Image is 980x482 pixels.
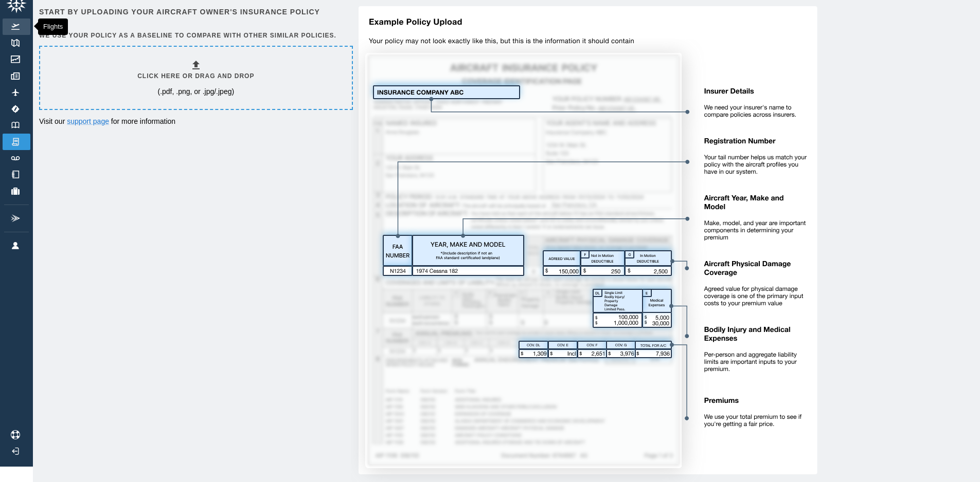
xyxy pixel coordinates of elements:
[67,117,109,125] a: support page
[39,116,351,126] p: Visit our for more information
[39,6,351,17] h6: Start by uploading your aircraft owner's insurance policy
[39,31,351,41] h6: We use your policy as a baseline to compare with other similar policies.
[157,86,234,97] p: (.pdf, .png, or .jpg/.jpeg)
[137,71,254,81] h6: Click here or drag and drop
